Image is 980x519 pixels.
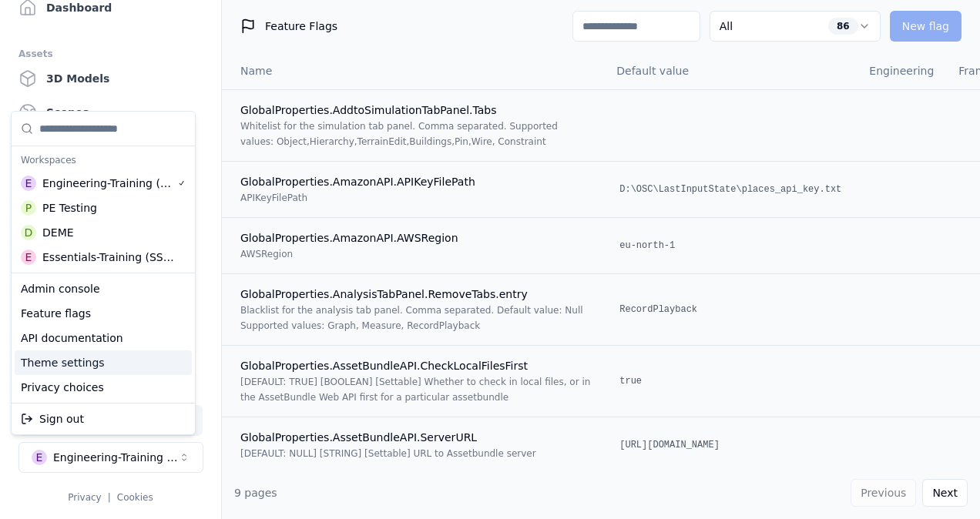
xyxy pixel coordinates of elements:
div: Engineering-Training (SSO Staging) [42,176,177,191]
div: D [21,225,36,240]
div: Workspaces [15,149,192,171]
div: Feature flags [15,301,192,326]
div: E [21,249,36,265]
div: Theme settings [15,350,192,375]
div: Suggestions [12,273,195,403]
div: Privacy choices [15,375,192,400]
div: Admin console [15,276,192,301]
div: Suggestions [12,112,195,273]
div: P [21,200,36,216]
div: API documentation [15,326,192,350]
div: Suggestions [12,403,195,434]
div: E [21,176,36,191]
div: Essentials-Training (SSO Staging) [42,249,176,265]
div: DEME [42,225,74,240]
div: Sign out [15,407,192,431]
div: PE Testing [42,200,97,216]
